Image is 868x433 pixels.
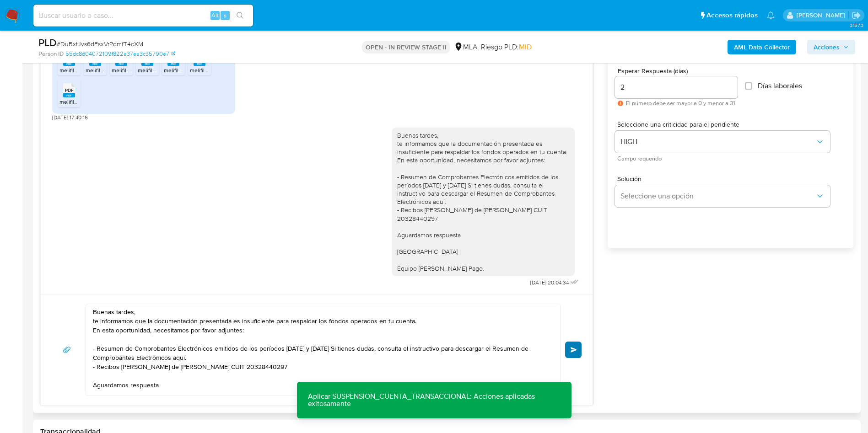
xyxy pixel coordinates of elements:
p: Aplicar SUSPENSION_CUENTA_TRANSACCIONAL: Acciones aplicadas exitosamente [297,382,571,418]
span: Esperar Respuesta (días) [618,68,740,75]
span: [DATE] 17:40:16 [52,114,88,121]
span: Solución [617,176,832,182]
span: MID [519,42,532,52]
div: Buenas tardes, te informamos que la documentación presentada es insuficiente para respaldar los f... [397,131,569,273]
span: melifile3699909623642619430.pdf [138,66,224,74]
a: Notificaciones [767,11,775,19]
span: melifile6723742791741542815.pdf [59,98,141,106]
span: melifile3643631629966516899.pdf [164,66,249,74]
button: HIGH [615,131,830,153]
button: AML Data Collector [728,40,796,54]
a: Salir [852,11,861,20]
b: Person ID [38,50,64,58]
button: Seleccione una opción [615,185,830,207]
textarea: Buenas tardes, te informamos que la documentación presentada es insuficiente para respaldar los f... [93,304,549,396]
button: Acciones [807,40,855,54]
span: Riesgo PLD: [481,42,532,52]
span: melifile7329348124811086318.pdf [86,66,167,74]
span: melifile1602583056984031374.pdf [59,66,144,74]
span: El número debe ser mayor a 0 y menor a 31 [626,100,735,107]
span: PDF [65,87,74,93]
input: days_to_wait [615,81,738,93]
p: OPEN - IN REVIEW STAGE II [362,41,450,53]
span: Accesos rápidos [706,11,758,20]
a: 55dc8d04072109f822a37ea3c35790e7 [65,50,175,58]
div: MLA [454,42,477,52]
button: search-icon [231,9,249,22]
span: Acciones [814,40,840,54]
b: PLD [38,35,57,50]
b: AML Data Collector [734,40,790,54]
span: Campo requerido [617,156,832,161]
p: yesica.facco@mercadolibre.com [797,11,848,20]
span: s [224,11,226,20]
input: Buscar usuario o caso... [33,10,253,21]
span: Seleccione una criticidad para el pendiente [617,121,832,128]
span: melifile8206641286750428247.pdf [190,66,275,74]
span: 3.157.3 [850,21,863,29]
span: # DuBxtJvs6dEsxVrPdmfT4cXM [57,39,143,48]
span: HIGH [620,137,815,146]
span: Seleccione una opción [620,192,815,201]
span: [DATE] 20:04:34 [530,279,569,286]
span: melifile9004287068241189536.pdf [112,66,196,74]
span: Alt [211,11,219,20]
span: Días laborales [758,81,802,91]
input: Días laborales [745,82,752,90]
button: Enviar [565,342,582,358]
span: Enviar [571,347,577,353]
